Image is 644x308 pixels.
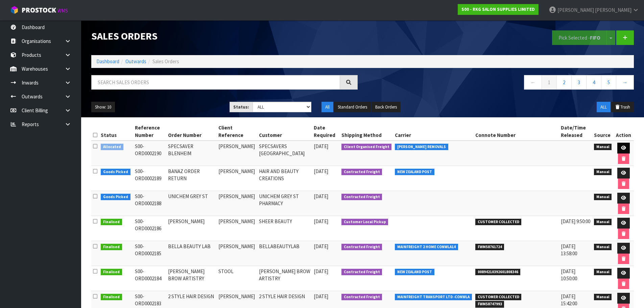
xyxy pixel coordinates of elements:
span: Contracted Freight [341,244,382,251]
span: [PERSON_NAME] REMOVALS [395,144,448,150]
td: [PERSON_NAME] [217,241,257,266]
span: [PERSON_NAME] [557,7,594,13]
span: Client Organised Freight [341,144,392,150]
td: S00-ORD0002185 [133,241,167,266]
span: [PERSON_NAME] [595,7,631,13]
td: SHEER BEAUTY [257,216,312,241]
h1: Sales Orders [91,30,358,42]
span: ProStock [22,6,56,15]
span: NEW ZEALAND POST [395,269,434,276]
span: Sales Orders [152,58,179,65]
td: HAIR AND BEAUTY CREATIONS [257,166,312,191]
button: Show: 10 [91,102,115,113]
a: ← [524,75,542,90]
button: All [321,102,333,113]
td: UNICHEM GREY ST PHARMACY [257,191,312,216]
a: 1 [542,75,557,90]
span: Contracted Freight [341,169,382,175]
span: Finalised [101,244,122,251]
span: Finalised [101,219,122,226]
a: → [616,75,634,90]
span: CUSTOMER COLLECTED [475,294,522,301]
td: [PERSON_NAME] BROW ARTISTRY [166,266,217,291]
td: BELLA BEAUTY LAB [166,241,217,266]
span: Manual [594,194,612,200]
td: [PERSON_NAME] [217,166,257,191]
th: Connote Number [474,122,559,141]
button: Back Orders [372,102,401,113]
span: MAINFREIGHT TRANSPORT LTD -CONWLA [395,294,472,301]
td: SPECSAVER BLENHEIM [166,141,217,166]
td: S00-ORD0002188 [133,191,167,216]
th: Carrier [393,122,474,141]
th: Status [99,122,133,141]
a: 3 [571,75,587,90]
th: Reference Number [133,122,167,141]
button: Standard Orders [334,102,371,113]
td: SPECSAVERS [GEOGRAPHIC_DATA] [257,141,312,166]
span: [DATE] [314,143,328,149]
a: Dashboard [96,58,119,65]
button: ALL [597,102,611,113]
span: Manual [594,219,612,226]
span: Manual [594,244,612,251]
span: [DATE] [314,243,328,250]
td: BELLABEAUTYLAB [257,241,312,266]
td: [PERSON_NAME] [217,216,257,241]
span: Manual [594,144,612,150]
span: [DATE] 13:58:00 [561,243,577,257]
th: Date/Time Released [559,122,592,141]
td: S00-ORD0002189 [133,166,167,191]
th: Date Required [312,122,339,141]
span: Finalised [101,269,122,276]
span: Contracted Freight [341,194,382,200]
th: Shipping Method [340,122,393,141]
strong: FIFO [590,34,600,41]
th: Source [592,122,614,141]
small: WMS [57,7,68,14]
td: STOOL [217,266,257,291]
span: [DATE] [314,168,328,174]
input: Search sales orders [91,75,340,90]
span: Goods Picked [101,194,130,200]
span: 00894210392601808346 [475,269,521,276]
th: Action [613,122,634,141]
td: [PERSON_NAME] [217,191,257,216]
th: Order Number [166,122,217,141]
th: Client Reference [217,122,257,141]
td: BANAZ ORDER RETURN [166,166,217,191]
a: 2 [556,75,572,90]
a: Outwards [125,58,146,65]
strong: Status: [233,104,249,110]
a: 4 [586,75,601,90]
th: Customer [257,122,312,141]
span: [DATE] [314,193,328,199]
span: Allocated [101,144,123,150]
strong: S00 - RKG SALON SUPPLIES LIMITED [461,6,535,12]
span: Contracted Freight [341,269,382,276]
span: FWM58747993 [475,301,504,308]
span: [DATE] 15:42:00 [561,293,577,307]
span: [DATE] 10:50:00 [561,268,577,282]
span: Finalised [101,294,122,301]
td: [PERSON_NAME] BROW ARTISTRY [257,266,312,291]
td: [PERSON_NAME] [217,141,257,166]
td: UNICHEM GREY ST [166,191,217,216]
span: Contracted Freight [341,294,382,301]
a: 5 [601,75,616,90]
span: NEW ZEALAND POST [395,169,434,175]
span: Customer Local Pickup [341,219,388,226]
span: [DATE] [314,218,328,224]
span: Manual [594,169,612,175]
td: S00-ORD0002186 [133,216,167,241]
a: S00 - RKG SALON SUPPLIES LIMITED [458,4,539,15]
nav: Page navigation [368,75,634,92]
td: [PERSON_NAME] [166,216,217,241]
span: CUSTOMER COLLECTED [475,219,522,226]
td: S00-ORD0002184 [133,266,167,291]
span: Manual [594,294,612,301]
span: [DATE] [314,268,328,275]
td: S00-ORD0002190 [133,141,167,166]
span: Manual [594,269,612,276]
img: cube-alt.png [10,6,19,14]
